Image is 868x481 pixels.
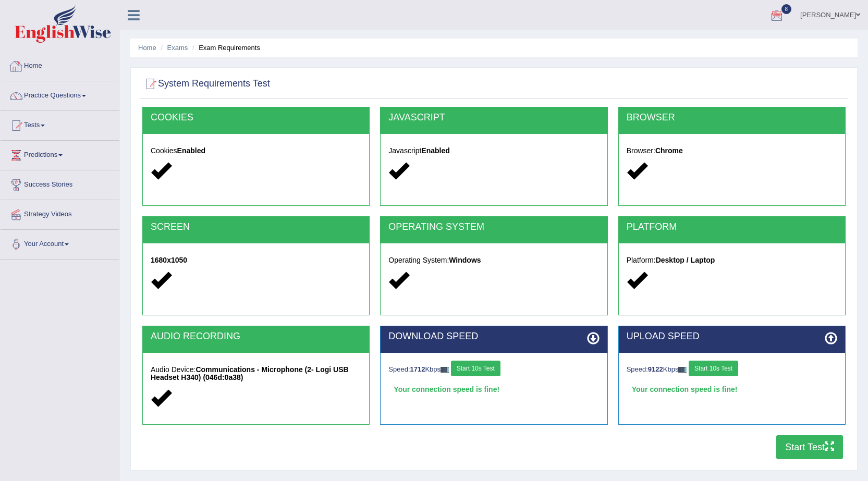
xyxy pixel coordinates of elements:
strong: Chrome [655,146,683,155]
h2: DOWNLOAD SPEED [388,331,599,342]
a: Home [138,44,156,52]
img: ajax-loader-fb-connection.gif [441,367,449,373]
img: ajax-loader-fb-connection.gif [678,367,687,373]
div: Speed: Kbps [388,361,599,379]
h5: Javascript [388,147,599,155]
h2: UPLOAD SPEED [627,331,837,342]
h2: System Requirements Test [142,76,270,92]
li: Exam Requirements [190,43,260,53]
h5: Audio Device: [151,366,361,382]
h2: JAVASCRIPT [388,113,599,123]
a: Success Stories [1,170,119,196]
span: 8 [781,4,792,14]
div: Your connection speed is fine! [388,381,599,397]
button: Start Test [776,435,843,459]
strong: 1680x1050 [151,256,187,264]
div: Speed: Kbps [627,361,837,379]
strong: 1712 [410,365,425,373]
button: Start 10s Test [451,361,500,376]
h5: Platform: [627,256,837,264]
strong: Enabled [421,146,449,155]
strong: Windows [449,256,481,264]
a: Tests [1,111,119,137]
h2: OPERATING SYSTEM [388,222,599,232]
h2: COOKIES [151,113,361,123]
a: Home [1,52,119,78]
div: Your connection speed is fine! [627,381,837,397]
h2: PLATFORM [627,222,837,232]
h2: AUDIO RECORDING [151,331,361,342]
button: Start 10s Test [689,361,738,376]
a: Your Account [1,230,119,256]
a: Practice Questions [1,81,119,107]
strong: Communications - Microphone (2- Logi USB Headset H340) (046d:0a38) [151,365,349,381]
strong: Desktop / Laptop [656,256,715,264]
a: Exams [167,44,188,52]
a: Strategy Videos [1,200,119,226]
h5: Operating System: [388,256,599,264]
strong: 9122 [648,365,663,373]
h2: SCREEN [151,222,361,232]
h5: Browser: [627,147,837,155]
a: Predictions [1,141,119,167]
strong: Enabled [177,146,205,155]
h2: BROWSER [627,113,837,123]
h5: Cookies [151,147,361,155]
